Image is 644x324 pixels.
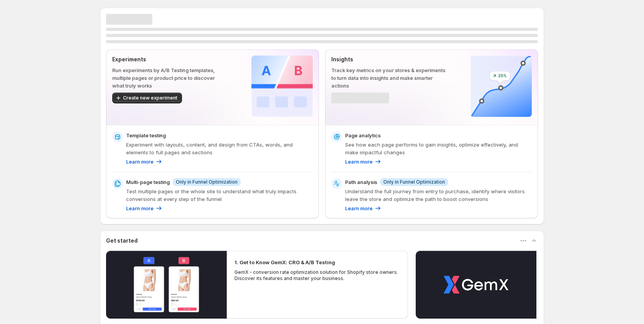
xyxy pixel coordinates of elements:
[112,66,227,89] p: Run experiments by A/B Testing templates, multiple pages or product price to discover what truly ...
[126,132,166,139] p: Template testing
[126,187,313,203] p: Test multiple pages or the whole site to understand what truly impacts conversions at every step ...
[331,66,446,89] p: Track key metrics on your stores & experiments to turn data into insights and make smarter actions
[126,204,153,212] p: Learn more
[345,158,382,165] a: Learn more
[345,204,373,212] p: Learn more
[126,141,313,156] p: Experiment with layouts, content, and design from CTAs, words, and elements to full pages and sec...
[345,158,373,165] p: Learn more
[126,204,163,212] a: Learn more
[112,93,182,103] button: Create new experiment
[251,56,313,117] img: Experiments
[106,237,138,245] h3: Get started
[126,158,153,165] p: Learn more
[470,56,532,117] img: Insights
[383,179,445,185] span: Only in Funnel Optimization
[345,187,532,203] p: Understand the full journey from entry to purchase, identify where visitors leave the store and o...
[176,179,238,185] span: Only in Funnel Optimization
[345,204,382,212] a: Learn more
[345,141,532,156] p: See how each page performs to gain insights, optimize effectively, and make impactful changes
[126,178,170,186] p: Multi-page testing
[331,56,446,63] p: Insights
[234,269,400,282] p: GemX - conversion rate optimization solution for Shopify store owners. Discover its features and ...
[416,251,536,319] button: Play video
[345,178,377,186] p: Path analysis
[126,158,163,165] a: Learn more
[345,132,381,139] p: Page analytics
[234,258,335,266] h2: 1. Get to Know GemX: CRO & A/B Testing
[123,95,177,101] span: Create new experiment
[112,56,227,63] p: Experiments
[106,251,227,319] button: Play video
